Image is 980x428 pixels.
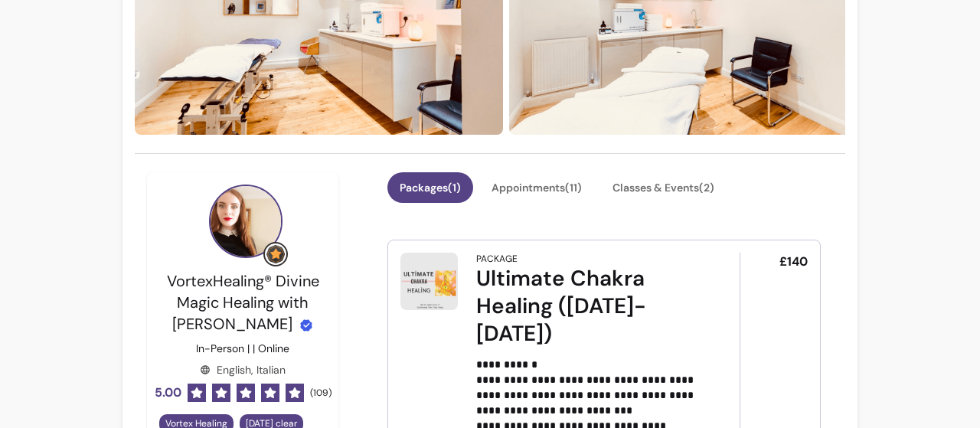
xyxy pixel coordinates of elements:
[476,265,697,348] div: Ultimate Chakra Healing ([DATE]-[DATE])
[266,245,285,263] img: Grow
[479,172,594,203] button: Appointments(11)
[167,271,319,334] span: VortexHealing® Divine Magic Healing with [PERSON_NAME]
[209,185,283,258] img: Provider image
[600,172,727,203] button: Classes & Events(2)
[196,341,289,356] p: In-Person | | Online
[387,172,473,203] button: Packages(1)
[155,384,181,402] span: 5.00
[400,253,458,310] img: Ultimate Chakra Healing (2 Sept-7 Oct)
[200,362,286,377] div: English, Italian
[310,387,332,399] span: ( 109 )
[476,253,518,265] div: Package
